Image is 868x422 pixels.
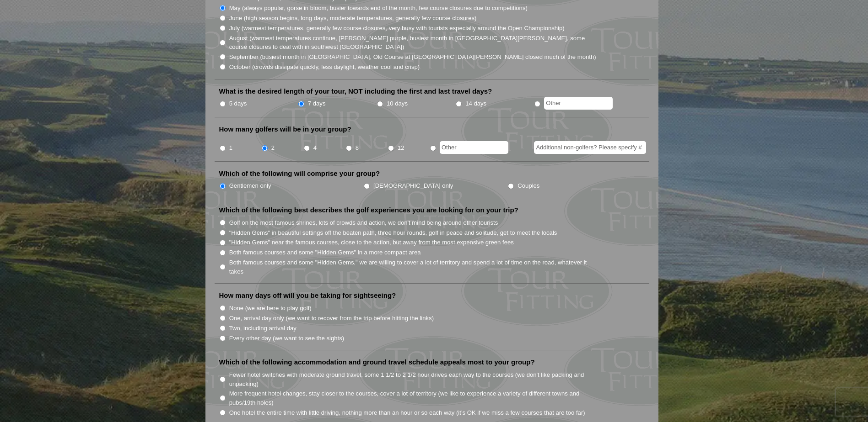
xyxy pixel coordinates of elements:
label: Both famous courses and some "Hidden Gems" in a more compact area [229,248,421,257]
label: Couples [518,181,539,190]
label: 2 [271,143,275,153]
input: Other [544,97,613,110]
label: What is the desired length of your tour, NOT including the first and last travel days? [219,87,492,96]
label: Two, including arrival day [229,324,297,333]
input: Additional non-golfers? Please specify # [534,141,646,154]
label: "Hidden Gems" in beautiful settings off the beaten path, three hour rounds, golf in peace and sol... [229,228,557,237]
input: Other [440,141,508,154]
label: "Hidden Gems" near the famous courses, close to the action, but away from the most expensive gree... [229,238,514,247]
label: 5 days [229,99,247,108]
label: [DEMOGRAPHIC_DATA] only [373,181,453,190]
label: One hotel the entire time with little driving, nothing more than an hour or so each way (it’s OK ... [229,408,585,417]
label: July (warmest temperatures, generally few course closures, very busy with tourists especially aro... [229,24,565,33]
label: Fewer hotel switches with moderate ground travel, some 1 1/2 to 2 1/2 hour drives each way to the... [229,370,597,388]
label: 1 [229,143,232,153]
label: June (high season begins, long days, moderate temperatures, generally few course closures) [229,14,477,23]
label: August (warmest temperatures continue, [PERSON_NAME] purple, busiest month in [GEOGRAPHIC_DATA][P... [229,34,597,52]
label: How many golfers will be in your group? [219,125,351,134]
label: Golf on the most famous shrines, lots of crowds and action, we don't mind being around other tour... [229,218,498,227]
label: 7 days [308,99,326,108]
label: Both famous courses and some "Hidden Gems," we are willing to cover a lot of territory and spend ... [229,258,597,276]
label: 14 days [465,99,486,108]
label: Which of the following accommodation and ground travel schedule appeals most to your group? [219,358,535,367]
label: 4 [313,143,317,153]
label: 10 days [387,99,408,108]
label: How many days off will you be taking for sightseeing? [219,291,396,300]
label: One, arrival day only (we want to recover from the trip before hitting the links) [229,314,434,323]
label: Every other day (we want to see the sights) [229,334,344,343]
label: 12 [398,143,404,153]
label: May (always popular, gorse in bloom, busier towards end of the month, few course closures due to ... [229,4,528,13]
label: 8 [356,143,359,153]
label: Which of the following will comprise your group? [219,169,380,178]
label: Which of the following best describes the golf experiences you are looking for on your trip? [219,206,518,215]
label: Gentlemen only [229,181,271,190]
label: September (busiest month in [GEOGRAPHIC_DATA], Old Course at [GEOGRAPHIC_DATA][PERSON_NAME] close... [229,53,596,62]
label: More frequent hotel changes, stay closer to the courses, cover a lot of territory (we like to exp... [229,389,597,407]
label: None (we are here to play golf) [229,304,312,313]
label: October (crowds dissipate quickly, less daylight, weather cool and crisp) [229,63,420,72]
